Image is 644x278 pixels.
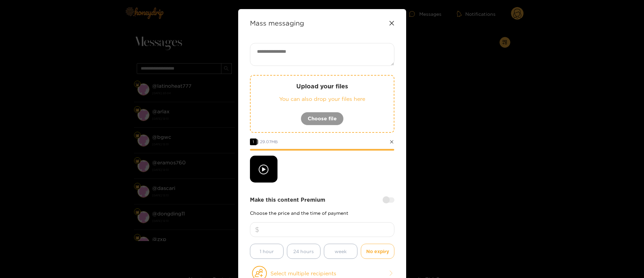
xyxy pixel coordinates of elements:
[287,244,320,259] button: 24 hours
[324,244,357,259] button: week
[250,244,284,259] button: 1 hour
[366,247,389,255] span: No expiry
[250,19,304,27] strong: Mass messaging
[361,244,394,259] button: No expiry
[293,247,314,255] span: 24 hours
[264,95,380,103] p: You can also drop your files here
[264,82,380,90] p: Upload your files
[260,247,274,255] span: 1 hour
[301,112,344,125] button: Choose file
[250,138,257,145] span: 1
[250,210,394,215] p: Choose the price and the time of payment
[260,140,278,144] span: 29.07 MB
[250,196,325,204] strong: Make this content Premium
[335,247,347,255] span: week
